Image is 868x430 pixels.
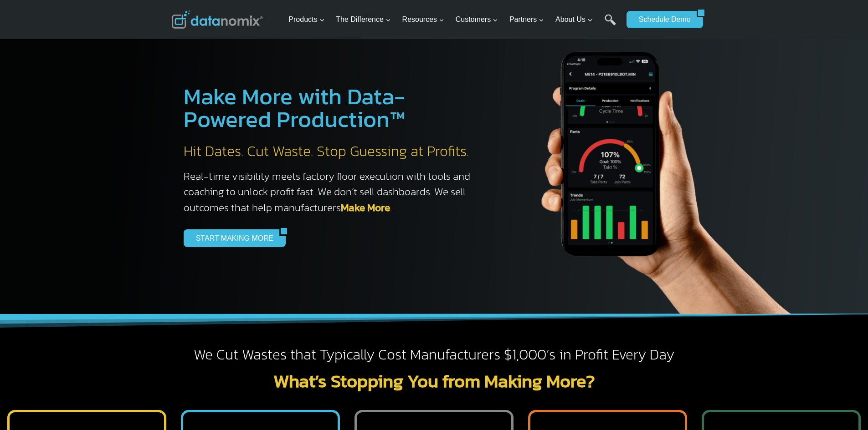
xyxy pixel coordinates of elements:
[184,229,280,247] a: START MAKING MORE
[184,168,480,216] h3: Real-time visibility meets factory floor execution with tools and coaching to unlock profit fast....
[5,269,151,425] iframe: Popup CTA
[402,14,444,25] span: Resources
[285,5,622,35] nav: Primary Navigation
[498,18,817,314] img: The Datanoix Mobile App available on Android and iOS Devices
[555,14,593,25] span: About Us
[184,85,480,131] h1: Make More with Data-Powered Production™
[341,200,390,215] a: Make More
[509,14,544,25] span: Partners
[172,372,697,390] h2: What’s Stopping You from Making More?
[172,10,263,29] img: Datanomix
[605,14,616,35] a: Search
[184,142,480,161] h2: Hit Dates. Cut Waste. Stop Guessing at Profits.
[627,11,697,28] a: Schedule Demo
[172,345,697,364] h2: We Cut Wastes that Typically Cost Manufacturers $1,000’s in Profit Every Day
[288,14,324,25] span: Products
[336,14,391,25] span: The Difference
[456,14,498,25] span: Customers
